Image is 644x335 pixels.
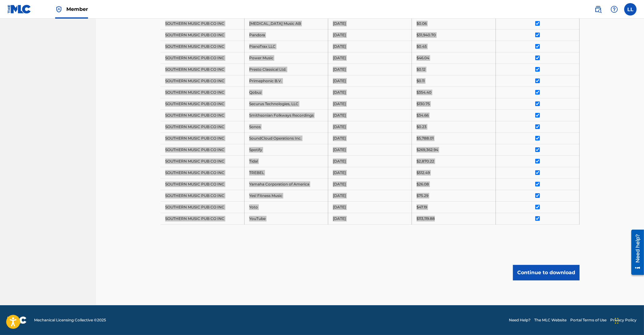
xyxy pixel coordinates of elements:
td: Securus Technologies, LLC [244,98,328,109]
td: [DATE] [328,52,412,64]
td: SOUTHERN MUSIC PUB CO INC [161,109,244,121]
td: [DATE] [328,178,412,190]
td: [DATE] [328,18,412,29]
td: SOUTHERN MUSIC PUB CO INC [161,144,244,155]
p: $2,870.22 [417,159,434,164]
div: Drag [615,311,619,330]
img: Top Rightsholder [55,6,63,13]
td: Pandora [244,29,328,41]
button: Continue to download [513,265,580,280]
td: Presto Classical Ltd. [244,64,328,75]
p: $269,362.94 [417,147,438,153]
td: SOUTHERN MUSIC PUB CO INC [161,167,244,178]
td: SOUTHERN MUSIC PUB CO INC [161,201,244,213]
a: Public Search [592,3,604,16]
td: [DATE] [328,64,412,75]
td: SOUTHERN MUSIC PUB CO INC [161,87,244,98]
p: $0.06 [417,21,427,26]
td: YouTube [244,213,328,224]
a: Privacy Policy [610,317,637,323]
td: Yoto [244,201,328,213]
p: $5,788.01 [417,136,434,141]
td: SOUTHERN MUSIC PUB CO INC [161,121,244,132]
td: [DATE] [328,155,412,167]
td: Yes! Fitness Music [244,190,328,201]
td: [MEDICAL_DATA] Music AB [244,18,328,29]
p: $113,119.88 [417,216,435,221]
td: [DATE] [328,167,412,178]
td: TREBEL [244,167,328,178]
td: SOUTHERN MUSIC PUB CO INC [161,29,244,41]
p: $47.19 [417,204,427,210]
td: [DATE] [328,98,412,109]
td: SOUTHERN MUSIC PUB CO INC [161,98,244,109]
img: MLC Logo [7,5,31,14]
p: $512.49 [417,170,430,176]
td: Qobuz [244,87,328,98]
td: SOUTHERN MUSIC PUB CO INC [161,64,244,75]
td: SOUTHERN MUSIC PUB CO INC [161,41,244,52]
td: Sonos [244,121,328,132]
td: SOUTHERN MUSIC PUB CO INC [161,75,244,87]
td: [DATE] [328,132,412,144]
a: Portal Terms of Use [570,317,607,323]
td: [DATE] [328,87,412,98]
td: SOUTHERN MUSIC PUB CO INC [161,52,244,64]
p: $31,940.70 [417,32,436,38]
p: $354.40 [417,90,431,95]
p: $75.29 [417,193,428,199]
td: SOUTHERN MUSIC PUB CO INC [161,132,244,144]
a: Need Help? [509,317,531,323]
td: Spotify [244,144,328,155]
td: [DATE] [328,41,412,52]
td: Smithsonian Folkways Recordings [244,109,328,121]
img: search [594,6,602,13]
img: help [611,6,618,13]
td: [DATE] [328,144,412,155]
p: $0.12 [417,67,426,72]
p: $0.11 [417,78,425,84]
p: $0.45 [417,44,427,49]
p: $26.08 [417,181,429,187]
td: Tidal [244,155,328,167]
td: SOUTHERN MUSIC PUB CO INC [161,178,244,190]
td: [DATE] [328,213,412,224]
td: SoundCloud Operations Inc. [244,132,328,144]
td: [DATE] [328,75,412,87]
td: Primephonic B.V. [244,75,328,87]
td: Yamaha Corporation of America [244,178,328,190]
td: SOUTHERN MUSIC PUB CO INC [161,213,244,224]
p: $46.04 [417,55,429,61]
td: [DATE] [328,190,412,201]
td: [DATE] [328,121,412,132]
iframe: Chat Widget [613,305,644,335]
td: [DATE] [328,29,412,41]
div: User Menu [624,3,637,16]
td: PianoTrax LLC [244,41,328,52]
td: [DATE] [328,109,412,121]
p: $34.66 [417,113,429,118]
td: SOUTHERN MUSIC PUB CO INC [161,190,244,201]
span: Mechanical Licensing Collective © 2025 [34,317,106,323]
td: Power Music [244,52,328,64]
p: $0.23 [417,124,426,130]
td: SOUTHERN MUSIC PUB CO INC [161,18,244,29]
td: SOUTHERN MUSIC PUB CO INC [161,155,244,167]
a: The MLC Website [534,317,567,323]
span: Member [66,6,88,13]
td: [DATE] [328,201,412,213]
p: $130.75 [417,101,430,107]
div: Help [608,3,620,16]
img: logo [7,316,27,324]
iframe: Resource Center [627,227,644,278]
